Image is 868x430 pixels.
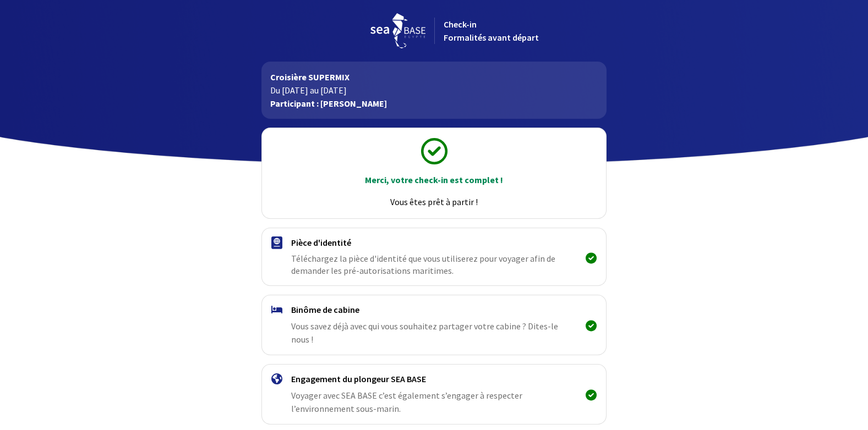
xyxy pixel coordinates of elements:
[272,173,596,186] p: Merci, votre check-in est complet !
[291,373,577,384] h4: Engagement du plongeur SEA BASE
[271,306,282,313] img: binome.svg
[291,390,522,414] span: Voyager avec SEA BASE c’est également s’engager à respecter l’environnement sous-marin.
[270,84,598,97] p: Du [DATE] au [DATE]
[270,97,598,110] p: Participant : [PERSON_NAME]
[272,195,596,208] p: Vous êtes prêt à partir !
[271,236,282,249] img: passport.svg
[444,19,539,43] span: Check-in Formalités avant départ
[370,13,425,48] img: logo_seabase.svg
[270,70,598,84] p: Croisière SUPERMIX
[291,321,558,345] span: Vous savez déjà avec qui vous souhaitez partager votre cabine ? Dites-le nous !
[291,304,577,315] h4: Binôme de cabine
[291,237,577,248] h4: Pièce d'identité
[271,373,282,384] img: engagement.svg
[291,252,564,277] span: Téléchargez la pièce d'identité que vous utiliserez pour voyager afin de demander les pré-autoris...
